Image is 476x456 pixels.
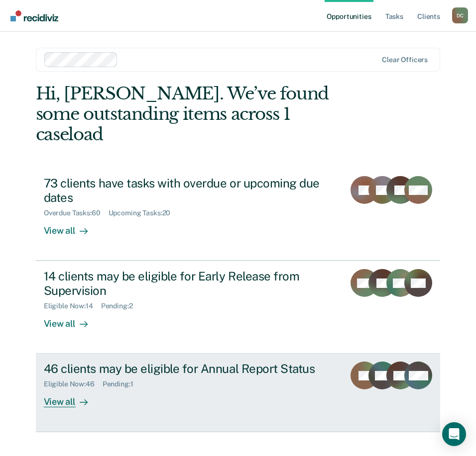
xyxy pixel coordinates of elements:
[44,362,337,376] div: 46 clients may be eligible for Annual Report Status
[44,310,100,330] div: View all
[44,380,103,388] div: Eligible Now : 46
[109,209,179,217] div: Upcoming Tasks : 20
[101,302,141,310] div: Pending : 2
[36,261,440,354] a: 14 clients may be eligible for Early Release from SupervisionEligible Now:14Pending:2View all
[44,302,101,310] div: Eligible Now : 14
[10,10,58,21] img: Recidiviz
[44,217,100,237] div: View all
[36,84,359,144] div: Hi, [PERSON_NAME]. We’ve found some outstanding items across 1 caseload
[103,380,141,388] div: Pending : 1
[382,56,428,64] div: Clear officers
[442,422,466,446] div: Open Intercom Messenger
[44,269,337,298] div: 14 clients may be eligible for Early Release from Supervision
[452,7,468,23] button: Profile dropdown button
[36,354,440,432] a: 46 clients may be eligible for Annual Report StatusEligible Now:46Pending:1View all
[44,176,337,205] div: 73 clients have tasks with overdue or upcoming due dates
[44,388,100,408] div: View all
[452,7,468,23] div: D C
[44,209,109,217] div: Overdue Tasks : 60
[36,168,440,261] a: 73 clients have tasks with overdue or upcoming due datesOverdue Tasks:60Upcoming Tasks:20View all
